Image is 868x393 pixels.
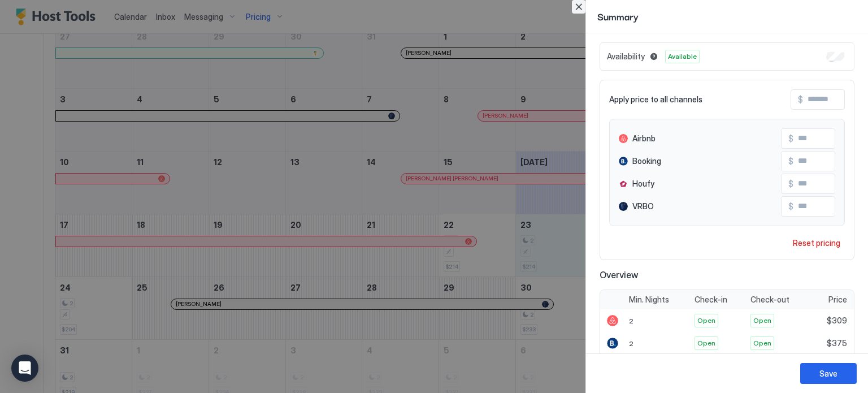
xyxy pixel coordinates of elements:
span: Price [828,295,847,305]
span: Check-in [695,295,727,305]
span: Apply price to all channels [609,94,702,105]
span: $309 [827,316,847,326]
span: Min. Nights [629,295,669,305]
span: Booking [632,156,661,166]
span: $ [788,133,793,144]
span: $ [788,156,793,166]
span: Open [697,316,715,326]
span: Check-out [750,295,789,305]
span: $ [798,94,803,105]
span: Houfy [632,179,654,189]
span: Available [668,51,697,62]
span: 2 [629,339,633,348]
span: Open [753,316,771,326]
span: $375 [827,338,847,348]
span: Summary [597,9,857,23]
span: VRBO [632,201,654,211]
span: $ [788,179,793,189]
button: Blocked dates override all pricing rules and remain unavailable until manually unblocked [647,50,661,63]
span: Overview [600,269,854,280]
span: Open [697,338,715,348]
div: Reset pricing [793,237,840,249]
div: Save [819,368,837,379]
button: Reset pricing [788,235,845,251]
span: Airbnb [632,133,656,144]
span: Availability [607,51,645,62]
div: Open Intercom Messenger [11,355,38,382]
button: Save [800,363,857,384]
span: $ [788,201,793,211]
span: Open [753,338,771,348]
span: 2 [629,317,633,325]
